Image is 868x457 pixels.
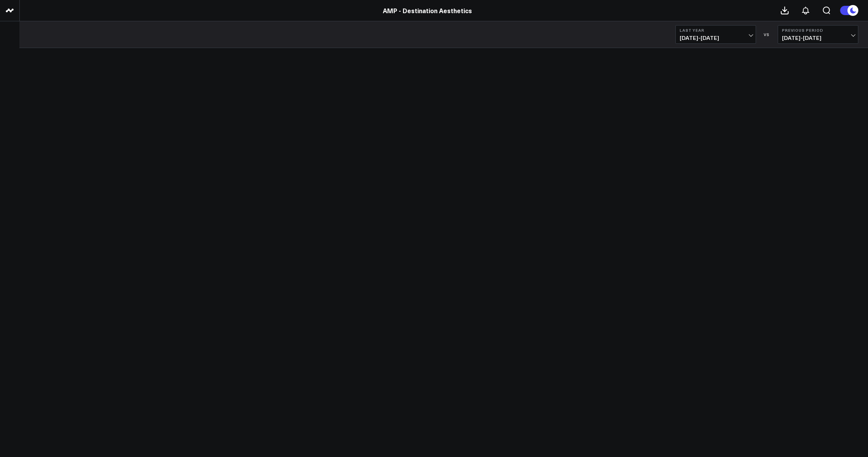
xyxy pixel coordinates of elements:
[782,35,854,41] span: [DATE] - [DATE]
[383,6,472,15] a: AMP - Destination Aesthetics
[680,35,752,41] span: [DATE] - [DATE]
[782,28,854,33] b: Previous Period
[675,25,756,44] button: Last Year[DATE]-[DATE]
[778,25,858,44] button: Previous Period[DATE]-[DATE]
[760,32,774,37] div: VS
[680,28,752,33] b: Last Year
